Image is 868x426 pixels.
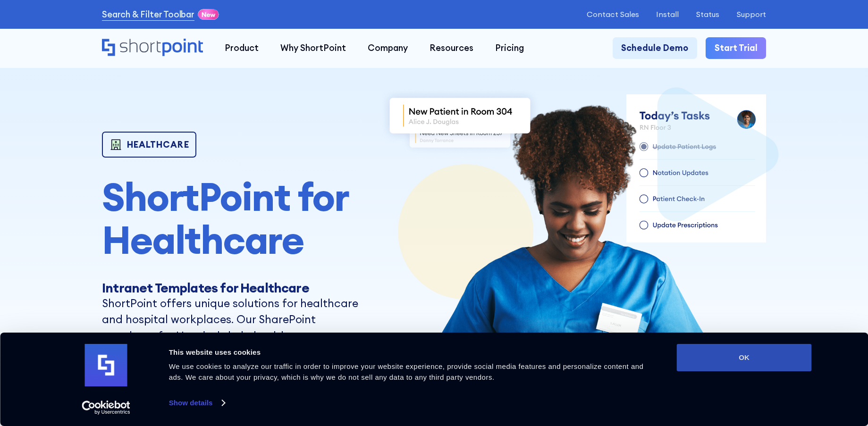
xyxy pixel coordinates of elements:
[127,141,189,149] div: Healthcare
[419,37,484,59] a: Resources
[379,87,541,157] img: SharePoint Intranet for Hospitals
[214,37,270,59] a: Product
[169,396,225,410] a: Show details
[169,347,656,358] div: This website uses cookies
[169,362,644,381] span: We use cookies to analyze our traffic in order to improve your website experience, provide social...
[677,344,812,371] button: OK
[613,37,697,59] a: Schedule Demo
[495,42,524,55] div: Pricing
[430,42,473,55] div: Resources
[225,42,259,55] div: Product
[102,39,203,58] a: Home
[357,37,419,59] a: Company
[587,10,639,19] a: Contact Sales
[737,10,766,19] a: Support
[65,401,147,415] a: Usercentrics Cookiebot - opens in a new window
[280,42,346,55] div: Why ShortPoint
[85,344,127,386] img: logo
[706,37,766,59] a: Start Trial
[484,37,535,59] a: Pricing
[368,42,408,55] div: Company
[696,10,719,19] a: Status
[656,10,679,19] a: Install
[270,37,357,59] a: Why ShortPoint
[102,281,371,295] h2: Intranet Templates for Healthcare
[102,8,194,21] a: Search & Filter Toolbar
[102,175,371,261] h1: ShortPoint for Healthcare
